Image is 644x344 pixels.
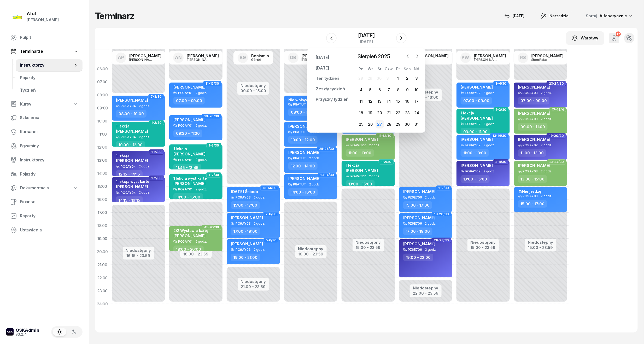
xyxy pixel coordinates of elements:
[293,183,306,186] div: P8ATUT
[302,54,334,58] div: [PERSON_NAME]
[312,84,349,94] a: Zeszły tydzień
[20,62,73,69] span: Instruktorzy
[116,196,143,204] div: 14:15 - 16:15
[293,130,306,134] div: P8ATUT
[20,199,78,205] span: Finanse
[413,97,421,106] div: 17
[403,120,412,129] div: 30
[384,67,394,71] div: Czw
[231,215,263,220] span: [PERSON_NAME]
[231,189,258,194] span: [DATE] Śniada
[151,178,162,179] span: 1-2/30
[95,141,110,154] div: 12:00
[413,285,438,296] button: Niedostępny22:00 - 23:59
[95,11,134,21] h1: Terminarz
[204,116,219,117] span: 19-20/30
[126,252,151,258] div: 16:15 - 23:59
[173,164,201,171] div: 11:45 - 13:45
[385,109,393,117] div: 21
[465,91,481,95] div: PO9AY02
[95,154,110,167] div: 13:00
[536,11,573,21] button: Narzędzia
[413,109,421,117] div: 24
[394,120,402,129] div: 29
[394,109,402,117] div: 22
[425,196,436,199] span: 2 godz.
[366,97,374,106] div: 12
[346,180,375,188] div: 13:00 - 15:00
[356,239,381,251] button: Niedostępny15:00 - 23:59
[312,63,333,73] a: [DATE]
[116,184,148,189] span: [PERSON_NAME]
[541,117,552,121] span: 2 godz.
[298,246,324,257] button: Niedostępny16:00 - 23:59
[20,87,78,94] span: Tydzień
[417,58,442,61] div: Siwa
[6,98,83,110] a: Kursy
[541,143,552,147] span: 2 godz.
[505,13,525,19] div: [DATE]
[438,188,449,189] span: 1-2/30
[16,72,83,84] a: Pojazdy
[549,161,564,162] span: 33-34/30
[403,189,435,194] span: [PERSON_NAME]
[484,91,495,95] span: 2 godz.
[413,89,439,101] button: Niedostępny00:00 - 16:00
[116,179,149,184] div: 1 lekcja wyst karte
[616,32,621,37] div: 17
[27,16,59,23] div: [PERSON_NAME]
[355,52,392,61] span: Sierpień 2025
[20,227,78,234] span: Ustawienia
[309,183,320,186] span: 2 godz.
[461,175,490,183] div: 13:00 - 15:00
[241,83,266,94] button: Niedostępny00:00 - 15:00
[173,85,206,90] span: [PERSON_NAME]
[518,85,550,90] span: [PERSON_NAME]
[288,136,318,144] div: 10:00 - 12:00
[173,181,206,186] span: [PERSON_NAME]
[358,33,375,38] div: [DATE]
[366,86,374,94] div: 5
[116,98,148,103] span: [PERSON_NAME]
[236,196,251,199] div: PO9AY03
[288,108,319,116] div: 08:00 - 10:00
[376,97,384,106] div: 13
[6,31,83,44] a: Pulpit
[6,168,83,180] a: Pojazdy
[116,141,145,149] div: 10:00 - 12:00
[358,76,363,80] div: 28
[394,86,402,94] div: 8
[95,206,110,219] div: 17:00
[385,97,393,106] div: 14
[209,145,219,146] span: 1-2/30
[116,153,148,158] div: 1 lekcja
[6,126,83,138] a: Kursanci
[484,122,495,126] span: 2 godz.
[173,130,202,137] div: 09:30 - 11:30
[465,122,481,126] div: PO9AY02
[241,278,266,290] button: Niedostępny21:00 - 23:59
[95,102,110,115] div: 09:00
[116,110,147,118] div: 08:00 - 10:00
[528,244,553,250] div: 15:00 - 23:59
[173,117,206,122] span: [PERSON_NAME]
[173,151,206,156] span: [PERSON_NAME]
[403,86,412,94] div: 9
[368,76,372,80] div: 29
[549,83,564,84] span: 23-24/30
[528,239,553,251] button: Niedostępny15:00 - 23:59
[518,123,548,131] div: 09:00 - 11:00
[366,109,374,117] div: 19
[6,154,83,166] a: Instruktorzy
[95,115,110,128] div: 10:00
[523,170,538,173] div: PO9AY03
[298,247,324,251] div: Niedostępny
[484,170,495,173] span: 2 godz.
[121,191,136,194] div: PO9AY04
[183,251,209,256] div: 16:00 - 23:59
[236,222,251,225] div: PO9AY03
[241,88,266,93] div: 00:00 - 15:00
[312,94,353,105] a: Przyszły tydzień
[357,109,365,117] div: 18
[20,185,49,191] span: Dokumentacja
